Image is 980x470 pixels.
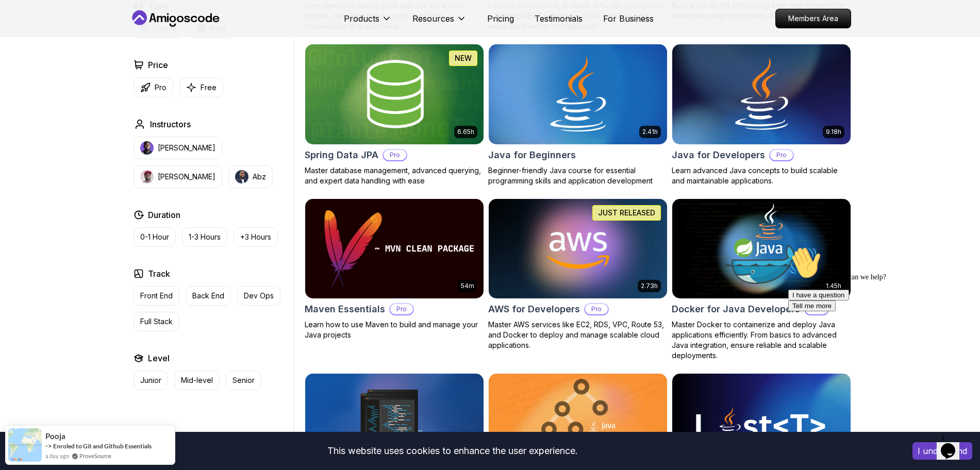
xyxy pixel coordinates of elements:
[158,172,215,182] p: [PERSON_NAME]
[344,12,379,25] p: Products
[937,429,970,460] iframe: chat widget
[45,432,65,441] span: Pooja
[826,128,841,136] p: 9.18h
[179,77,223,97] button: Free
[4,58,52,69] button: Tell me more
[305,148,378,162] h2: Spring Data JPA
[488,302,580,316] h2: AWS for Developers
[672,302,800,316] h2: Docker for Java Developers
[344,12,392,33] button: Products
[201,82,217,93] p: Free
[484,42,671,146] img: Java for Beginners card
[155,82,167,93] p: Pro
[412,12,454,25] p: Resources
[488,198,668,351] a: AWS for Developers card2.73hJUST RELEASEDAWS for DevelopersProMaster AWS services like EC2, RDS, ...
[4,47,65,58] button: I have a question
[134,165,222,188] button: instructor img[PERSON_NAME]
[585,304,608,314] p: Pro
[134,77,173,97] button: Pro
[189,232,221,242] p: 1-3 Hours
[489,199,667,299] img: AWS for Developers card
[134,286,179,306] button: Front End
[134,227,176,247] button: 0-1 Hour
[912,442,972,460] button: Accept cookies
[240,232,271,242] p: +3 Hours
[390,304,413,314] p: Pro
[140,291,173,301] p: Front End
[488,165,668,186] p: Beginner-friendly Java course for essential programming skills and application development
[148,352,170,364] h2: Level
[140,141,154,155] img: instructor img
[253,172,266,182] p: Abz
[4,4,190,69] div: 👋Hi! How can we help?I have a questionTell me more
[244,291,274,301] p: Dev Ops
[535,12,583,25] a: Testimonials
[455,53,472,63] p: NEW
[158,143,215,153] p: [PERSON_NAME]
[487,12,514,25] a: Pricing
[234,227,278,247] button: +3 Hours
[603,12,654,25] a: For Business
[140,232,169,242] p: 0-1 Hour
[305,44,484,144] img: Spring Data JPA card
[232,375,255,385] p: Senior
[672,44,851,144] img: Java for Developers card
[488,44,668,186] a: Java for Beginners card2.41hJava for BeginnersBeginner-friendly Java course for essential program...
[598,208,655,218] p: JUST RELEASED
[148,209,180,221] h2: Duration
[672,44,851,186] a: Java for Developers card9.18hJava for DevelopersProLearn advanced Java concepts to build scalable...
[79,451,111,460] a: ProveSource
[4,31,102,39] span: Hi! How can we help?
[384,150,406,160] p: Pro
[412,12,467,33] button: Resources
[770,150,793,160] p: Pro
[186,286,231,306] button: Back End
[53,442,152,450] a: Enroled to Git and Github Essentials
[305,44,484,186] a: Spring Data JPA card6.65hNEWSpring Data JPAProMaster database management, advanced querying, and ...
[488,320,668,350] p: Master AWS services like EC2, RDS, VPC, Route 53, and Docker to deploy and manage scalable cloud ...
[642,128,658,136] p: 2.41h
[140,316,173,327] p: Full Stack
[140,375,161,385] p: Junior
[305,198,484,341] a: Maven Essentials card54mMaven EssentialsProLearn how to use Maven to build and manage your Java p...
[45,451,69,460] span: a day ago
[8,440,897,462] div: This website uses cookies to enhance the user experience.
[45,442,52,450] span: ->
[192,291,224,301] p: Back End
[305,165,484,186] p: Master database management, advanced querying, and expert data handling with ease
[305,302,385,316] h2: Maven Essentials
[174,371,220,390] button: Mid-level
[134,371,168,390] button: Junior
[226,371,261,390] button: Senior
[672,148,765,162] h2: Java for Developers
[140,170,154,183] img: instructor img
[672,199,851,299] img: Docker for Java Developers card
[672,198,851,361] a: Docker for Java Developers card1.45hDocker for Java DevelopersProMaster Docker to containerize an...
[672,320,851,361] p: Master Docker to containerize and deploy Java applications efficiently. From basics to advanced J...
[488,148,576,162] h2: Java for Beginners
[134,312,179,331] button: Full Stack
[235,170,248,183] img: instructor img
[148,267,170,280] h2: Track
[237,286,280,306] button: Dev Ops
[134,137,222,159] button: instructor img[PERSON_NAME]
[181,375,213,385] p: Mid-level
[150,118,191,130] h2: Instructors
[182,227,227,247] button: 1-3 Hours
[775,9,851,28] a: Members Area
[148,59,168,71] h2: Price
[784,242,970,424] iframe: chat widget
[461,282,474,290] p: 54m
[672,165,851,186] p: Learn advanced Java concepts to build scalable and maintainable applications.
[776,9,851,28] p: Members Area
[228,165,273,188] button: instructor imgAbz
[4,4,37,37] img: :wave:
[641,282,658,290] p: 2.73h
[305,320,484,340] p: Learn how to use Maven to build and manage your Java projects
[457,128,474,136] p: 6.65h
[305,199,484,299] img: Maven Essentials card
